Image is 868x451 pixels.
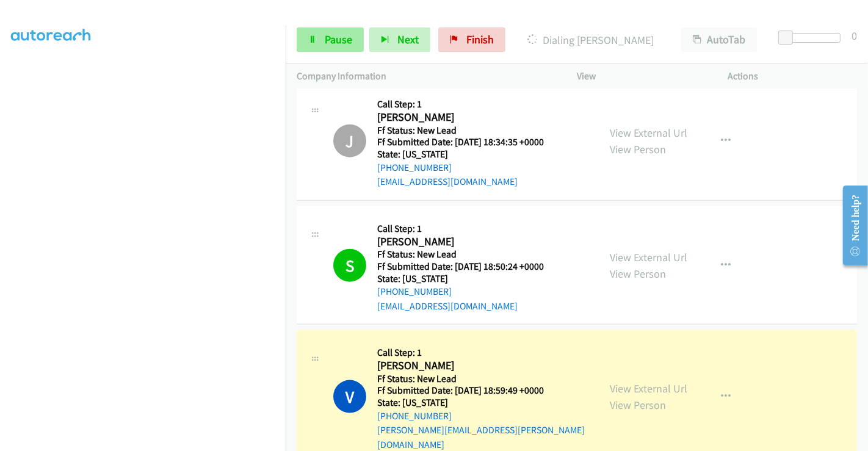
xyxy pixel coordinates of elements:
[522,32,659,48] p: Dialing [PERSON_NAME]
[377,176,518,187] a: [EMAIL_ADDRESS][DOMAIN_NAME]
[377,124,544,137] h5: Ff Status: New Lead
[377,300,518,312] a: [EMAIL_ADDRESS][DOMAIN_NAME]
[610,142,666,156] a: View Person
[333,124,366,157] h1: J
[610,267,666,281] a: View Person
[377,136,544,148] h5: Ff Submitted Date: [DATE] 18:34:35 +0000
[377,261,544,273] h5: Ff Submitted Date: [DATE] 18:50:24 +0000
[577,69,706,84] p: View
[377,373,588,385] h5: Ff Status: New Lead
[297,69,555,84] p: Company Information
[833,177,868,274] iframe: Resource Center
[728,69,858,84] p: Actions
[784,33,841,43] div: Delay between calls (in seconds)
[610,398,666,412] a: View Person
[377,98,544,110] h5: Call Step: 1
[333,380,366,413] h1: V
[466,32,494,46] span: Finish
[325,32,352,46] span: Pause
[610,126,687,140] a: View External Url
[333,249,366,282] h1: S
[377,384,588,397] h5: Ff Submitted Date: [DATE] 18:59:49 +0000
[369,27,430,52] button: Next
[377,223,544,235] h5: Call Step: 1
[377,347,588,359] h5: Call Step: 1
[377,410,452,422] a: [PHONE_NUMBER]
[377,148,544,161] h5: State: [US_STATE]
[681,27,757,52] button: AutoTab
[377,248,544,261] h5: Ff Status: New Lead
[297,27,364,52] a: Pause
[610,381,687,395] a: View External Url
[377,424,585,450] a: [PERSON_NAME][EMAIL_ADDRESS][PERSON_NAME][DOMAIN_NAME]
[852,27,857,44] div: 0
[610,250,687,264] a: View External Url
[438,27,505,52] a: Finish
[377,397,588,409] h5: State: [US_STATE]
[377,235,544,249] h2: [PERSON_NAME]
[377,359,588,373] h2: [PERSON_NAME]
[377,110,544,124] h2: [PERSON_NAME]
[397,32,419,46] span: Next
[377,162,452,173] a: [PHONE_NUMBER]
[377,273,544,285] h5: State: [US_STATE]
[377,286,452,297] a: [PHONE_NUMBER]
